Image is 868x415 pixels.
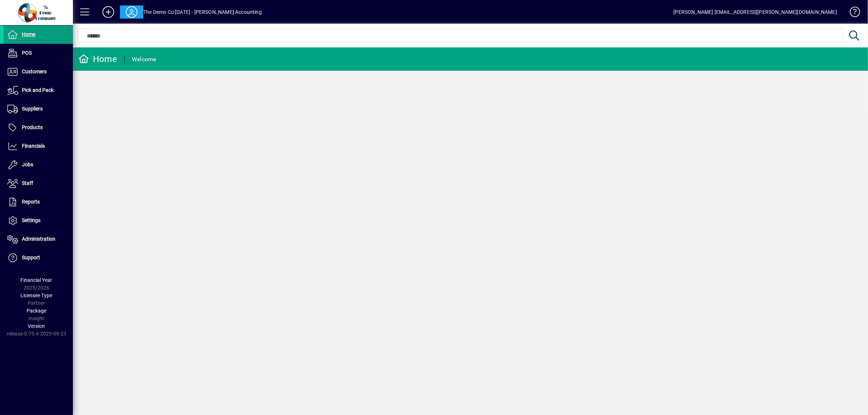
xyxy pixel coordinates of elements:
span: Version [28,323,45,329]
a: POS [4,44,73,62]
span: Settings [22,217,40,223]
a: Knowledge Base [844,1,859,25]
a: Products [4,119,73,137]
a: Support [4,249,73,267]
span: POS [22,50,32,56]
span: Administration [22,236,55,242]
a: Pick and Pack [4,81,73,100]
a: Jobs [4,156,73,174]
a: Staff [4,174,73,193]
span: Pick and Pack [22,87,54,93]
a: Reports [4,193,73,211]
a: Customers [4,63,73,81]
span: Reports [22,199,40,205]
a: Administration [4,230,73,248]
div: [PERSON_NAME] [EMAIL_ADDRESS][PERSON_NAME][DOMAIN_NAME] [673,6,837,18]
button: Profile [120,5,143,19]
a: Financials [4,137,73,155]
div: The Demo Co [DATE] - [PERSON_NAME] Accounting [143,6,262,18]
span: Support [22,255,40,260]
span: Package [27,308,46,314]
span: Customers [22,69,47,74]
span: Home [22,31,35,37]
span: Suppliers [22,106,43,112]
a: Settings [4,212,73,230]
div: Home [78,53,117,65]
span: Financials [22,143,45,149]
span: Jobs [22,162,33,167]
button: Add [97,5,120,19]
span: Staff [22,180,33,186]
span: Products [22,124,43,130]
span: Licensee Type [21,292,52,298]
a: Suppliers [4,100,73,118]
span: Financial Year [21,277,52,283]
